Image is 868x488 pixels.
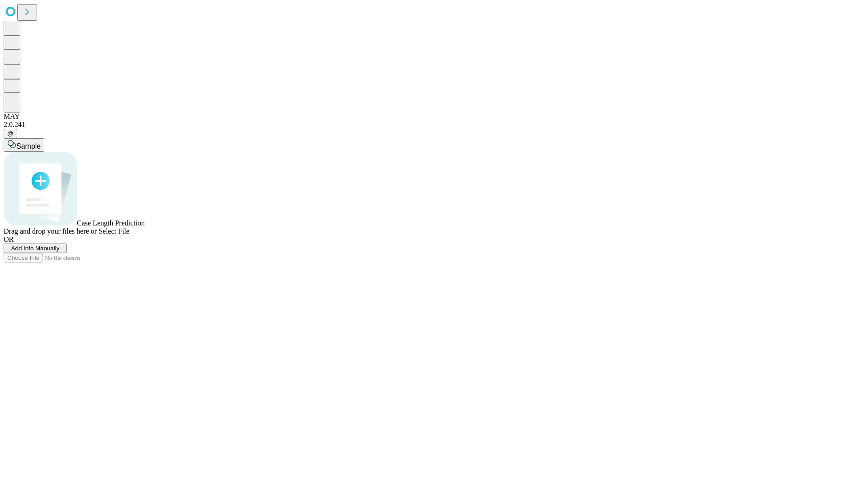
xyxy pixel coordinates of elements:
span: @ [7,130,14,137]
span: Case Length Prediction [77,219,145,227]
span: Drag and drop your files here or [4,227,97,235]
div: 2.0.241 [4,121,864,129]
button: Add Info Manually [4,244,67,253]
button: Sample [4,138,44,152]
span: Add Info Manually [11,245,60,252]
button: @ [4,129,17,138]
span: Select File [99,227,129,235]
span: OR [4,235,14,243]
div: MAY [4,113,864,121]
span: Sample [16,142,41,150]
